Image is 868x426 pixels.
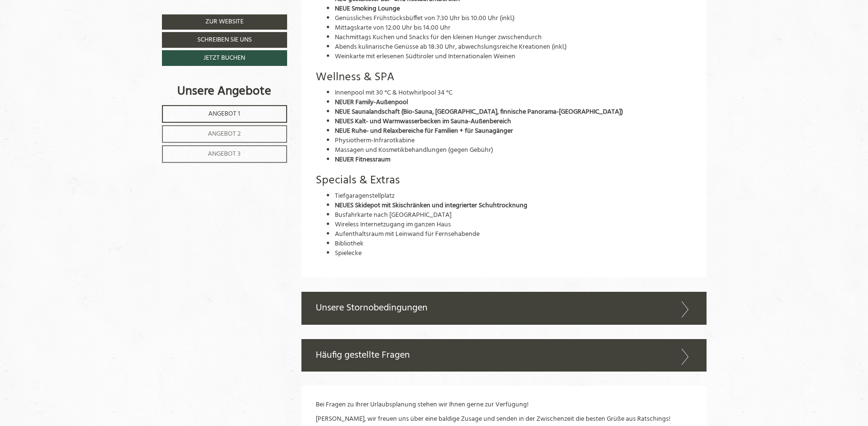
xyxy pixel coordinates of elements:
li: Weinkarte mit erlesenen Südtiroler und Internationalen Weinen [335,52,692,62]
strong: NEUE Ruhe- und Relaxbereiche für Familien + für Saunagänger [335,126,513,137]
span: Angebot 2 [208,128,241,139]
li: Wireless Internetzugang im ganzen Haus [335,220,692,230]
span: Angebot 1 [208,108,240,119]
strong: NEUES Kalt- und Warmwasserbecken im Sauna-Außenbereich [335,116,511,127]
p: [PERSON_NAME], wir freuen uns über eine baldige Zusage und senden in der Zwischenzeit die besten ... [316,415,692,424]
li: Innenpool mit 30 °C & Hotwhirlpool 34 °C [335,88,692,98]
div: Unsere Angebote [162,83,287,100]
li: Massagen und Kosmetikbehandlungen (gegen Gebühr) [335,146,692,155]
span: Angebot 3 [208,149,241,160]
div: Häufig gestellte Fragen [301,339,707,372]
div: Samstag [168,7,208,22]
span: Mittagskarte von 12:00 Uhr bis 14:00 Uhr [335,22,450,33]
div: Unsere Stornobedingungen [301,292,707,325]
span: Nachmittags Kuchen und Snacks für den kleinen Hunger zwischendurch [335,32,542,43]
strong: NEUE Saunalandschaft (Bio-Sauna, [GEOGRAPHIC_DATA], finnische Panorama-[GEOGRAPHIC_DATA]) [335,106,623,117]
button: Senden [325,253,376,268]
h3: Wellness & SPA [316,71,692,84]
span: NEUES Skidepot mit Skischränken und integrierter Schuhtrocknung [335,200,527,211]
a: Schreiben Sie uns [162,32,287,48]
span: Abends kulinarische Genüsse ab 18:30 Uhr, abwechslungsreiche Kreationen (inkl.) [335,42,567,53]
li: Spielecke [335,249,692,258]
p: Bei Fragen zu Ihrer Urlaubsplanung stehen wir Ihnen gerne zur Verfügung! [316,400,692,410]
div: Guten Tag, wie können wir Ihnen helfen? [7,25,136,51]
strong: NEUER Family-Außenpool [335,97,408,108]
span: Busfahrkarte nach [GEOGRAPHIC_DATA] [335,210,451,221]
strong: NEUER Fitnessraum [335,154,390,165]
div: Berghotel Ratschings [14,27,131,34]
span: NEUE Smoking Lounge [335,3,400,14]
li: Aufenthaltsraum mit Leinwand für Fernsehabende [335,230,692,239]
li: Tiefgaragenstellplatz [335,192,692,201]
small: 09:06 [14,43,131,49]
h3: Specials & Extras [316,174,692,187]
span: Genüssliches Frühstücksbüffet von 7:30 Uhr bis 10:00 Uhr (inkl.) [335,13,514,24]
li: Physiotherm-Infrarotkabine [335,136,692,146]
li: Bibliothek [335,239,692,249]
a: Zur Website [162,14,287,30]
a: Jetzt buchen [162,50,287,66]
